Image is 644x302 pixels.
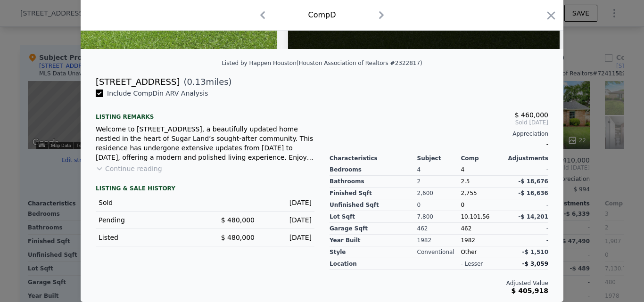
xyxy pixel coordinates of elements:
span: 10,101.56 [461,213,489,220]
div: Welcome to [STREET_ADDRESS], a beautifully updated home nestled in the heart of Sugar Land’s soug... [96,124,314,162]
span: 0 [461,202,464,208]
div: 1982 [461,235,504,246]
div: 462 [417,223,461,235]
div: Lot Sqft [330,211,417,223]
span: 2,755 [461,190,477,196]
span: 462 [461,225,471,232]
div: Comp [461,155,504,162]
div: 0 [417,199,461,211]
div: Conventional [417,246,461,258]
span: ( miles) [180,75,231,89]
div: [DATE] [262,233,312,242]
div: [DATE] [262,215,312,225]
div: Bedrooms [330,164,417,176]
div: Listed [99,233,198,242]
span: -$ 14,201 [518,213,548,220]
div: Finished Sqft [330,188,417,199]
div: Comp D [308,9,336,21]
div: - [330,138,548,151]
div: 2.5 [461,176,504,188]
div: - [504,164,548,176]
div: Listed by Happen Houston (Houston Association of Realtors #2322817) [222,60,422,66]
div: 2,600 [417,188,461,199]
span: 0.13 [187,77,206,87]
span: $ 405,918 [512,287,548,294]
div: 4 [417,164,461,176]
div: [DATE] [262,198,312,207]
span: $ 460,000 [515,111,548,119]
div: - [504,235,548,246]
span: Sold [DATE] [330,119,548,126]
span: -$ 18,676 [518,178,548,185]
span: $ 480,000 [221,234,255,241]
span: -$ 1,510 [522,249,548,255]
div: Pending [99,215,198,225]
div: Unfinished Sqft [330,199,417,211]
span: Include Comp D in ARV Analysis [103,90,212,97]
div: 2 [417,176,461,188]
div: Subject [417,155,461,162]
div: Listing remarks [96,106,314,121]
div: Other [461,246,504,258]
div: LISTING & SALE HISTORY [96,185,314,194]
div: Year Built [330,235,417,246]
span: $ 480,000 [221,216,255,224]
div: Bathrooms [330,176,417,188]
div: Adjustments [504,155,548,162]
div: 1982 [417,235,461,246]
div: location [330,258,417,270]
span: -$ 3,059 [522,261,548,267]
div: - lesser [461,260,483,268]
div: 7,800 [417,211,461,223]
span: -$ 16,636 [518,190,548,196]
div: - [504,223,548,235]
div: Adjusted Value [330,279,548,287]
div: Garage Sqft [330,223,417,235]
div: [STREET_ADDRESS] [96,75,180,89]
div: - [504,199,548,211]
div: Style [330,246,417,258]
div: Appreciation [330,130,548,138]
div: Characteristics [330,155,417,162]
span: 4 [461,166,464,173]
button: Continue reading [96,164,162,173]
div: Sold [99,198,198,207]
